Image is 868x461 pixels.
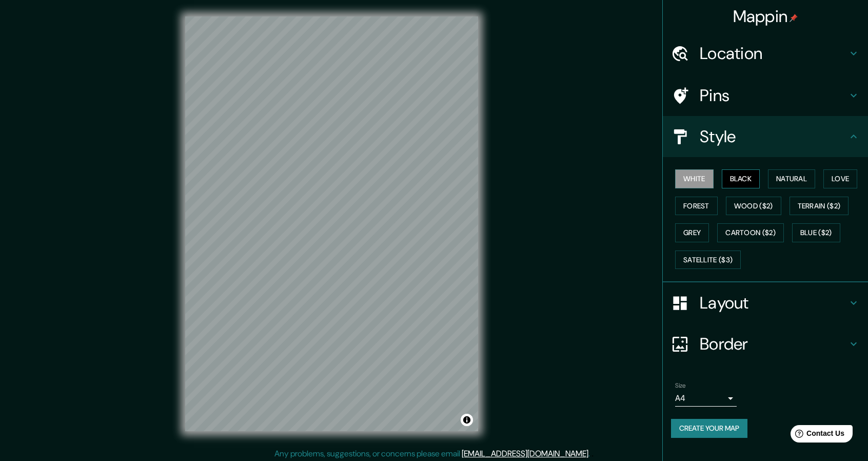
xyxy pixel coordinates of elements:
div: Pins [663,75,868,116]
button: Satellite ($3) [675,251,741,270]
label: Size [675,381,686,390]
h4: Layout [700,293,847,313]
h4: Border [700,334,847,354]
div: Style [663,116,868,157]
button: Love [823,169,857,188]
button: Create your map [671,419,747,438]
div: Location [663,33,868,74]
p: Any problems, suggestions, or concerns please email . [274,448,590,460]
button: Black [722,169,760,188]
div: Border [663,323,868,364]
button: Wood ($2) [726,197,781,216]
button: Grey [675,223,709,242]
div: . [590,448,591,460]
a: [EMAIL_ADDRESS][DOMAIN_NAME] [462,448,588,459]
button: Terrain ($2) [790,197,849,216]
iframe: Help widget launcher [777,421,857,450]
h4: Mappin [733,6,798,27]
h4: Pins [700,85,847,106]
button: Toggle attribution [461,414,473,426]
button: Cartoon ($2) [717,223,784,242]
button: Natural [768,169,815,188]
div: . [591,448,594,460]
button: Blue ($2) [792,223,840,242]
div: A4 [675,390,737,407]
canvas: Map [185,16,478,431]
button: White [675,169,714,188]
button: Forest [675,197,718,216]
div: Layout [663,282,868,323]
h4: Location [700,43,847,64]
h4: Style [700,126,847,147]
img: pin-icon.png [790,14,798,22]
